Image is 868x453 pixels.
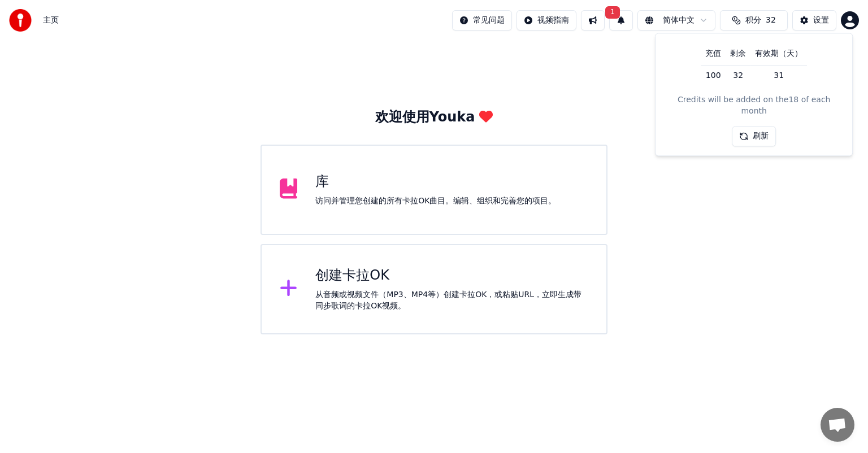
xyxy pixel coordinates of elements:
span: 32 [766,15,776,26]
button: 刷新 [732,127,776,147]
td: 32 [726,65,750,85]
button: 1 [609,10,633,31]
div: 从音频或视频文件（MP3、MP4等）创建卡拉OK，或粘贴URL，立即生成带同步歌词的卡拉OK视频。 [315,289,588,312]
button: 设置 [792,10,836,31]
th: 剩余 [726,42,750,65]
div: 创建卡拉OK [315,267,588,285]
span: 主页 [43,15,59,26]
th: 充值 [701,42,726,65]
div: 欢迎使用Youka [375,108,493,127]
span: 积分 [745,15,761,26]
button: 视频指南 [517,10,576,31]
div: 访问并管理您创建的所有卡拉OK曲目。编辑、组织和完善您的项目。 [315,195,556,207]
div: 打開聊天 [821,408,854,442]
div: Credits will be added on the 18 of each month [665,95,843,117]
button: 积分32 [720,10,788,31]
nav: breadcrumb [43,15,59,26]
div: 库 [315,173,556,191]
button: 常见问题 [452,10,512,31]
span: 1 [605,6,620,19]
div: 设置 [813,15,829,26]
td: 31 [750,65,807,85]
th: 有效期（天） [750,42,807,65]
img: youka [9,9,32,32]
td: 100 [701,65,726,85]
